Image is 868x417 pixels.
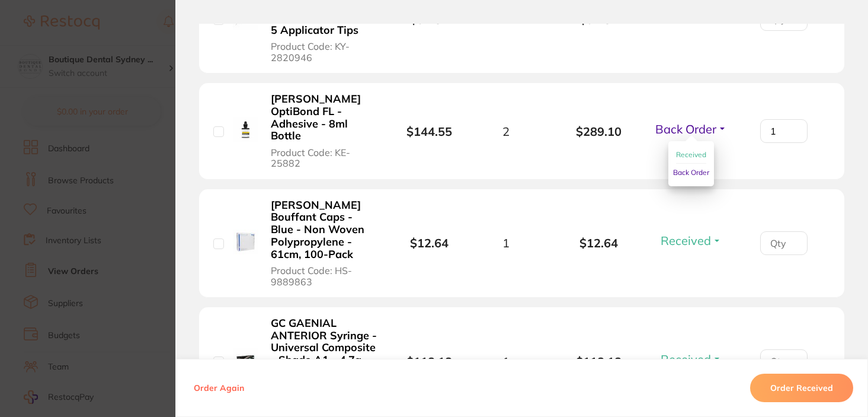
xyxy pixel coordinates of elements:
[502,125,510,138] span: 2
[661,233,711,248] span: Received
[673,168,709,177] span: Back Order
[267,317,381,406] button: GC GAENIAL ANTERIOR Syringe - Universal Composite - Shade A1 - 4.7g, 1-Pack Product Code: GC-GAEN...
[233,230,258,255] img: Henry Schein Bouffant Caps - Blue - Non Woven Polypropylene - 61cm, 100-Pack
[553,125,645,138] b: $289.10
[410,235,449,250] b: $12.64
[657,352,725,367] button: Received
[661,352,711,367] span: Received
[267,93,381,170] button: [PERSON_NAME] OptiBond FL - Adhesive - 8ml Bottle Product Code: KE-25882
[553,12,645,26] b: $91.82
[271,41,377,63] span: Product Code: KY-2820946
[233,348,258,373] img: GC GAENIAL ANTERIOR Syringe - Universal Composite - Shade A1 - 4.7g, 1-Pack
[271,147,377,169] span: Product Code: KE-25882
[406,354,452,369] b: $118.18
[406,124,452,139] b: $144.55
[760,231,808,255] input: Qty
[502,12,510,26] span: 1
[271,317,377,378] b: GC GAENIAL ANTERIOR Syringe - Universal Composite - Shade A1 - 4.7g, 1-Pack
[673,164,709,182] button: Back Order
[271,93,377,142] b: [PERSON_NAME] OptiBond FL - Adhesive - 8ml Bottle
[553,355,645,368] b: $118.18
[676,146,706,164] button: Received
[233,117,258,143] img: Kerr OptiBond FL - Adhesive - 8ml Bottle
[267,199,381,288] button: [PERSON_NAME] Bouffant Caps - Blue - Non Woven Polypropylene - 61cm, 100-Pack Product Code: HS-98...
[502,355,510,368] span: 1
[655,122,716,136] span: Back Order
[750,374,853,402] button: Order Received
[190,383,248,393] button: Order Again
[760,349,808,373] input: Qty
[502,236,510,250] span: 1
[652,122,731,136] button: Back Order
[676,150,706,159] span: Received
[657,233,725,248] button: Received
[553,236,645,250] b: $12.64
[271,199,377,260] b: [PERSON_NAME] Bouffant Caps - Blue - Non Woven Polypropylene - 61cm, 100-Pack
[760,119,808,143] input: Qty
[271,265,377,287] span: Product Code: HS-9889863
